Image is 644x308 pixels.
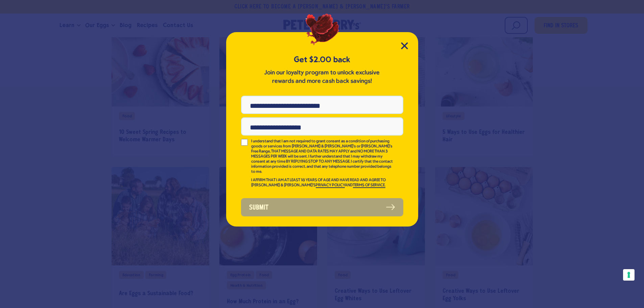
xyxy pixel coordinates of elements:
[623,269,635,281] button: Your consent preferences for tracking technologies
[251,178,394,188] p: I AFFIRM THAT I AM AT LEAST 18 YEARS OF AGE AND HAVE READ AND AGREE TO [PERSON_NAME] & [PERSON_NA...
[263,69,381,86] p: Join our loyalty program to unlock exclusive rewards and more cash back savings!
[251,139,394,174] p: I understand that I am not required to grant consent as a condition of purchasing goods or servic...
[241,54,403,65] h5: Get $2.00 back
[401,42,408,49] button: Close Modal
[353,183,385,188] a: TERMS OF SERVICE.
[241,198,403,216] button: Submit
[316,183,345,188] a: PRIVACY POLICY
[241,139,248,146] input: I understand that I am not required to grant consent as a condition of purchasing goods or servic...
